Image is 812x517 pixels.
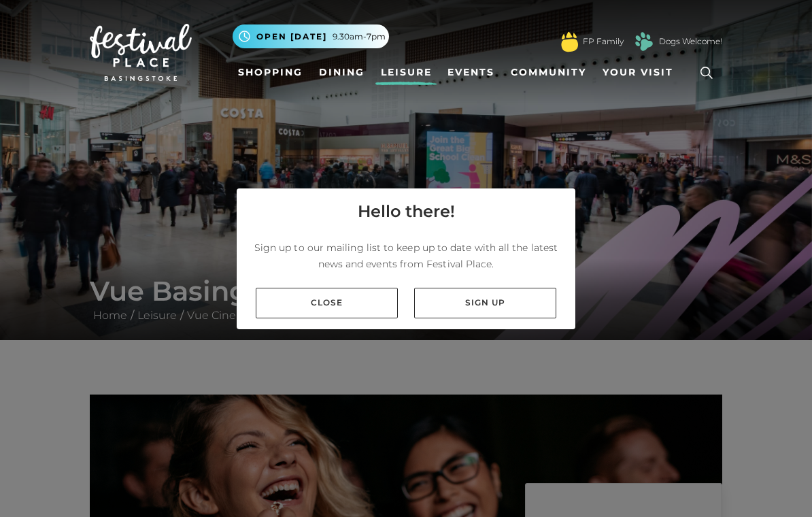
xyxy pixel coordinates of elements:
[375,60,437,85] a: Leisure
[505,60,592,85] a: Community
[659,35,722,48] a: Dogs Welcome!
[256,288,398,318] a: Close
[414,288,556,318] a: Sign up
[90,24,192,81] img: Festival Place Logo
[233,24,389,48] button: Open [DATE] 9.30am-7pm
[248,239,564,272] p: Sign up to our mailing list to keep up to date with all the latest news and events from Festival ...
[314,60,370,85] a: Dining
[358,199,455,224] h4: Hello there!
[597,60,686,85] a: Your Visit
[333,31,386,43] span: 9.30am-7pm
[583,35,624,48] a: FP Family
[442,60,500,85] a: Events
[233,60,308,85] a: Shopping
[603,65,673,80] span: Your Visit
[256,31,327,43] span: Open [DATE]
